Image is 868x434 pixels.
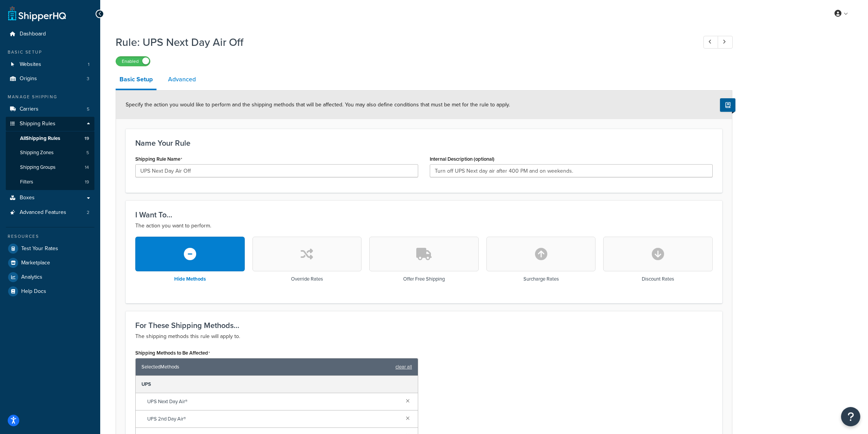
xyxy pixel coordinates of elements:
[147,396,400,407] span: UPS Next Day Air®
[403,276,445,282] h3: Offer Free Shipping
[6,256,94,270] a: Marketplace
[6,102,94,116] li: Carriers
[6,72,94,86] li: Origins
[6,205,94,220] li: Advanced Features
[6,160,94,175] li: Shipping Groups
[6,160,94,175] a: Shipping Groups14
[135,156,182,162] label: Shipping Rule Name
[116,70,156,90] a: Basic Setup
[88,61,89,68] span: 1
[20,179,33,185] span: Filters
[20,76,37,82] span: Origins
[6,57,94,72] a: Websites1
[87,76,89,82] span: 3
[21,260,50,266] span: Marketplace
[20,61,41,68] span: Websites
[141,362,392,372] span: Selected Methods
[135,221,713,230] p: The action you want to perform.
[21,274,42,281] span: Analytics
[85,179,89,185] span: 19
[85,164,89,171] span: 14
[6,175,94,189] a: Filters19
[87,106,89,113] span: 5
[6,242,94,256] a: Test Your Rates
[135,332,713,341] p: The shipping methods this rule will apply to.
[164,70,200,89] a: Advanced
[135,321,713,330] h3: For These Shipping Methods...
[20,209,66,216] span: Advanced Features
[6,117,94,131] a: Shipping Rules
[6,117,94,190] li: Shipping Rules
[174,276,206,282] h3: Hide Methods
[6,191,94,205] a: Boxes
[116,57,150,66] label: Enabled
[135,139,713,147] h3: Name Your Rule
[291,276,323,282] h3: Override Rates
[841,407,860,426] button: Open Resource Center
[6,102,94,116] a: Carriers5
[6,233,94,240] div: Resources
[147,414,400,424] span: UPS 2nd Day Air®
[6,27,94,41] a: Dashboard
[6,94,94,100] div: Manage Shipping
[20,164,56,171] span: Shipping Groups
[20,31,46,37] span: Dashboard
[6,131,94,146] a: AllShipping Rules19
[6,205,94,220] a: Advanced Features2
[20,121,56,127] span: Shipping Rules
[87,209,89,216] span: 2
[395,362,412,372] a: clear all
[720,98,735,112] button: Show Help Docs
[6,175,94,189] li: Filters
[430,156,495,162] label: Internal Description (optional)
[20,135,60,142] span: All Shipping Rules
[6,270,94,284] a: Analytics
[135,350,210,356] label: Shipping Methods to Be Affected
[21,288,46,295] span: Help Docs
[21,246,58,252] span: Test Your Rates
[6,49,94,56] div: Basic Setup
[20,106,39,113] span: Carriers
[6,284,94,298] a: Help Docs
[6,57,94,72] li: Websites
[20,195,35,201] span: Boxes
[136,376,418,393] div: UPS
[6,72,94,86] a: Origins3
[116,35,689,50] h1: Rule: UPS Next Day Air Off
[20,150,54,156] span: Shipping Zones
[84,135,89,142] span: 19
[718,36,733,49] a: Next Record
[703,36,718,49] a: Previous Record
[86,150,89,156] span: 5
[126,101,510,109] span: Specify the action you would like to perform and the shipping methods that will be affected. You ...
[135,210,713,219] h3: I Want To...
[523,276,559,282] h3: Surcharge Rates
[642,276,674,282] h3: Discount Rates
[6,146,94,160] a: Shipping Zones5
[6,146,94,160] li: Shipping Zones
